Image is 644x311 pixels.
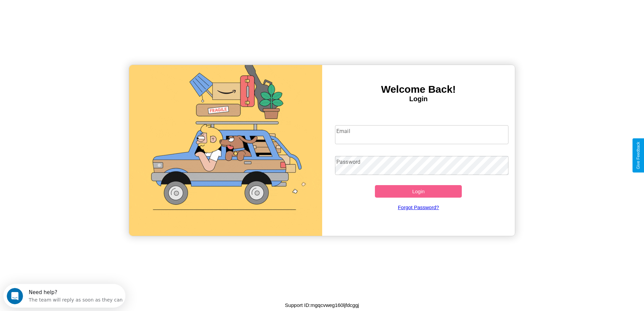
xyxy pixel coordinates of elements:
div: The team will reply as soon as they can [25,11,119,18]
button: Login [375,185,462,198]
div: Need help? [25,6,119,11]
div: Open Intercom Messenger [3,3,126,21]
iframe: Intercom live chat discovery launcher [3,284,125,308]
p: Support ID: mgqcvweg160ljfdcggj [285,301,359,310]
iframe: Intercom live chat [7,288,23,304]
img: gif [129,65,322,236]
a: Forgot Password? [332,198,505,217]
h4: Login [322,95,515,103]
h3: Welcome Back! [322,84,515,95]
div: Give Feedback [636,142,641,169]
